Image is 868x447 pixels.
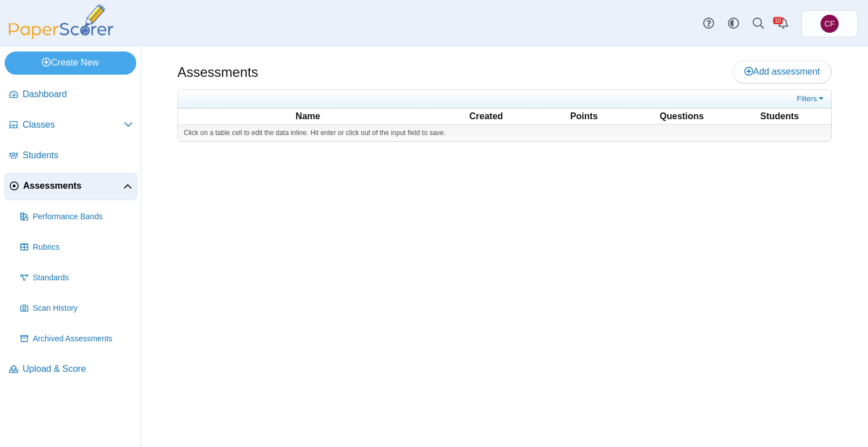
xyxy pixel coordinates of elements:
[33,272,133,284] span: Standards
[731,110,828,123] th: Students
[16,264,137,292] a: Standards
[438,110,535,123] th: Created
[732,60,832,83] a: Add assessment
[23,119,124,131] span: Classes
[5,112,137,139] a: Classes
[5,51,136,74] a: Create New
[801,10,858,37] a: Christa Fredrickson
[23,180,123,192] span: Assessments
[5,81,137,109] a: Dashboard
[177,63,258,82] h1: Assessments
[536,110,632,123] th: Points
[178,124,831,141] div: Click on a table cell to edit the data inline. Hit enter or click out of the input field to save.
[5,173,137,200] a: Assessments
[824,20,835,28] span: Christa Fredrickson
[16,295,137,322] a: Scan History
[633,110,730,123] th: Questions
[179,110,437,123] th: Name
[771,11,796,36] a: Alerts
[744,67,820,76] span: Add assessment
[5,356,137,383] a: Upload & Score
[33,242,133,253] span: Rubrics
[16,203,137,231] a: Performance Bands
[16,234,137,261] a: Rubrics
[5,142,137,170] a: Students
[5,31,118,41] a: PaperScorer
[821,15,839,33] span: Christa Fredrickson
[33,211,133,223] span: Performance Bands
[33,333,133,345] span: Archived Assessments
[5,5,118,39] img: PaperScorer
[794,93,828,105] a: Filters
[23,149,133,162] span: Students
[23,88,133,101] span: Dashboard
[16,326,137,353] a: Archived Assessments
[33,303,133,314] span: Scan History
[23,363,133,375] span: Upload & Score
